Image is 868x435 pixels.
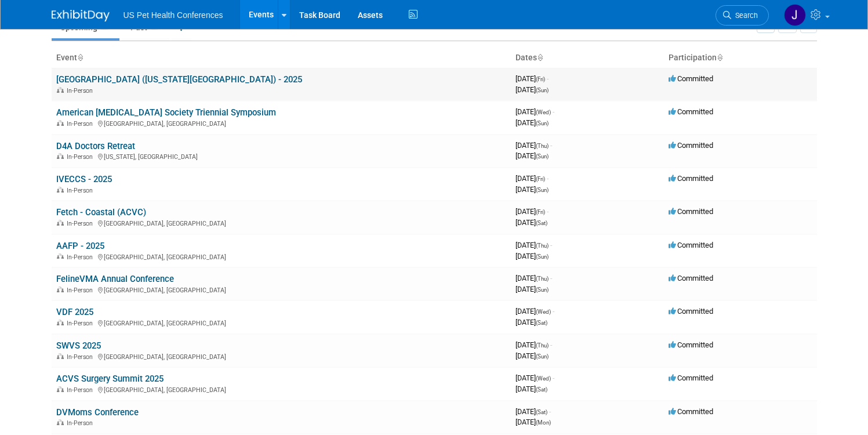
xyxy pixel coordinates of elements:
span: - [553,374,554,382]
img: In-Person Event [57,287,64,292]
span: [DATE] [515,74,549,83]
span: (Fri) [536,176,545,182]
a: Search [716,5,769,26]
span: [DATE] [515,185,549,194]
span: In-Person [67,287,96,294]
span: [DATE] [515,218,547,227]
div: [GEOGRAPHIC_DATA], [GEOGRAPHIC_DATA] [56,118,506,128]
a: [GEOGRAPHIC_DATA] ([US_STATE][GEOGRAPHIC_DATA]) - 2025 [56,74,302,85]
span: - [550,241,552,249]
span: In-Person [67,187,96,194]
span: (Sun) [536,87,549,93]
span: Committed [669,274,713,282]
span: (Thu) [536,342,549,349]
span: Committed [669,107,713,116]
span: Search [731,11,758,20]
img: In-Person Event [57,419,64,425]
span: (Sat) [536,320,547,326]
th: Participation [664,48,817,68]
span: In-Person [67,153,96,161]
span: Committed [669,174,713,183]
span: [DATE] [515,385,547,393]
a: Sort by Participation Type [717,53,722,62]
span: [DATE] [515,418,551,426]
span: (Sat) [536,220,547,226]
span: (Thu) [536,242,549,249]
img: In-Person Event [57,87,64,93]
span: In-Person [67,386,96,394]
span: (Fri) [536,76,545,82]
span: Committed [669,340,713,349]
span: (Thu) [536,275,549,282]
span: (Fri) [536,209,545,215]
a: D4A Doctors Retreat [56,141,135,151]
span: - [547,207,549,216]
a: Sort by Start Date [537,53,543,62]
img: In-Person Event [57,187,64,193]
span: - [550,141,552,150]
div: [GEOGRAPHIC_DATA], [GEOGRAPHIC_DATA] [56,218,506,227]
th: Event [52,48,511,68]
div: [GEOGRAPHIC_DATA], [GEOGRAPHIC_DATA] [56,285,506,294]
span: (Sun) [536,253,549,260]
span: In-Person [67,353,96,361]
div: [US_STATE], [GEOGRAPHIC_DATA] [56,151,506,161]
span: (Sun) [536,120,549,126]
span: In-Person [67,87,96,95]
span: Committed [669,307,713,316]
span: - [550,274,552,282]
a: FelineVMA Annual Conference [56,274,174,284]
span: [DATE] [515,285,549,293]
span: (Wed) [536,375,551,382]
div: [GEOGRAPHIC_DATA], [GEOGRAPHIC_DATA] [56,351,506,361]
a: Fetch - Coastal (ACVC) [56,207,146,217]
span: Committed [669,374,713,382]
span: [DATE] [515,252,549,260]
span: Committed [669,407,713,416]
span: [DATE] [515,85,549,94]
span: (Wed) [536,309,551,315]
span: [DATE] [515,107,554,116]
span: - [547,74,549,83]
span: [DATE] [515,174,549,183]
span: In-Person [67,220,96,227]
span: (Sat) [536,386,547,393]
th: Dates [511,48,664,68]
span: [DATE] [515,307,554,316]
span: - [553,307,554,316]
span: In-Person [67,320,96,327]
span: (Sun) [536,153,549,159]
img: In-Person Event [57,320,64,325]
span: [DATE] [515,340,552,349]
span: In-Person [67,419,96,427]
span: In-Person [67,253,96,261]
span: Committed [669,74,713,83]
span: (Thu) [536,143,549,149]
a: VDF 2025 [56,307,93,317]
span: US Pet Health Conferences [124,10,223,20]
img: In-Person Event [57,120,64,126]
img: ExhibitDay [52,10,110,21]
span: [DATE] [515,207,549,216]
span: [DATE] [515,274,552,282]
img: Jessica Ocampo [784,4,806,26]
a: AAFP - 2025 [56,241,104,251]
div: [GEOGRAPHIC_DATA], [GEOGRAPHIC_DATA] [56,318,506,327]
img: In-Person Event [57,386,64,392]
span: Committed [669,141,713,150]
a: Sort by Event Name [77,53,83,62]
span: - [549,407,551,416]
span: (Sun) [536,353,549,360]
span: Committed [669,241,713,249]
span: Committed [669,207,713,216]
a: DVMoms Conference [56,407,139,418]
div: [GEOGRAPHIC_DATA], [GEOGRAPHIC_DATA] [56,385,506,394]
img: In-Person Event [57,153,64,159]
span: [DATE] [515,374,554,382]
span: (Sun) [536,287,549,293]
span: - [550,340,552,349]
span: (Wed) [536,109,551,115]
span: [DATE] [515,318,547,327]
span: - [553,107,554,116]
span: (Sun) [536,187,549,193]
